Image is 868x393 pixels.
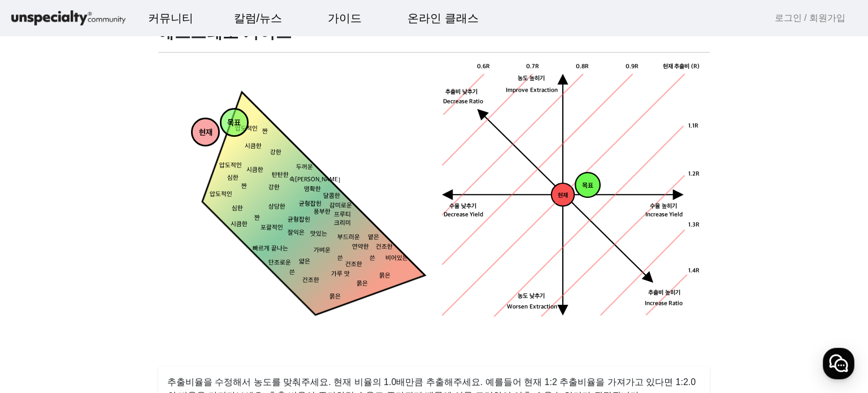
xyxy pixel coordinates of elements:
[329,202,352,209] tspan: 감미로운
[268,204,285,211] tspan: 상당한
[379,272,390,279] tspan: 묽은
[268,260,291,267] tspan: 단조로운
[449,202,476,210] tspan: 수율 낮추기
[370,254,375,262] tspan: 쓴
[443,98,484,105] tspan: Decrease Ratio
[368,234,379,241] tspan: 옅은
[314,208,331,215] tspan: 풍부한
[175,316,188,325] span: 설정
[506,87,558,94] tspan: Improve Extraction
[219,162,242,169] tspan: 압도적인
[648,289,680,296] tspan: 추출비 높히기
[645,300,683,307] tspan: Increase Ratio
[576,63,589,70] tspan: 0.8R
[688,171,700,178] tspan: 1.2R
[663,63,700,70] tspan: 현재 추출비 (R)
[232,205,243,213] tspan: 심한
[253,245,288,252] tspan: 빠르게 끝나는
[334,211,351,219] tspan: 프루티
[626,63,639,70] tspan: 0.9R
[227,175,238,182] tspan: 심한
[9,8,128,28] img: logo
[241,183,247,190] tspan: 짠
[352,244,369,251] tspan: 연약한
[146,299,217,327] a: 설정
[103,317,117,326] span: 대화
[139,3,202,33] a: 커뮤니티
[444,211,484,218] tspan: Decrease Yield
[235,125,258,132] tspan: 압도적인
[245,142,262,150] tspan: 시큼한
[518,293,545,300] tspan: 농도 낮추기
[688,221,700,228] tspan: 1.3R
[268,184,280,192] tspan: 강한
[331,271,350,278] tspan: 가루 맛
[36,316,42,325] span: 홈
[3,299,75,327] a: 홈
[270,149,281,157] tspan: 강한
[558,192,568,199] tspan: 현재
[688,267,700,275] tspan: 1.4R
[246,167,263,174] tspan: 시큼한
[75,299,146,327] a: 대화
[299,200,322,208] tspan: 균형잡힌
[272,171,289,179] tspan: 탄탄한
[225,3,292,33] a: 칼럼/뉴스
[254,215,260,222] tspan: 짠
[582,182,593,189] tspan: 목표
[518,75,545,83] tspan: 농도 높히기
[775,11,845,25] a: 로그인 / 회원가입
[323,192,340,200] tspan: 달콤한
[445,88,478,96] tspan: 추출비 낮추기
[288,229,305,236] tspan: 잘익은
[261,224,283,232] tspan: 포괄적인
[345,261,362,269] tspan: 건조한
[507,304,557,311] tspan: Worsen Extraction
[314,247,331,254] tspan: 가벼운
[299,258,310,265] tspan: 얇은
[310,231,327,238] tspan: 맛있는
[376,244,393,251] tspan: 건조한
[304,186,321,193] tspan: 명확한
[477,63,490,70] tspan: 0.6R
[289,176,340,184] tspan: 속[PERSON_NAME]
[231,221,248,228] tspan: 시큼한
[199,128,212,138] tspan: 현재
[296,163,313,171] tspan: 두꺼운
[337,254,343,262] tspan: 쓴
[398,3,488,33] a: 온라인 클래스
[319,3,371,33] a: 가이드
[329,293,341,300] tspan: 묽은
[288,216,310,223] tspan: 균형잡힌
[650,202,677,210] tspan: 수율 높히기
[262,128,268,136] tspan: 짠
[289,269,295,277] tspan: 쓴
[302,277,319,284] tspan: 건조한
[526,63,539,70] tspan: 0.7R
[357,280,368,288] tspan: 묽은
[210,191,232,198] tspan: 압도적인
[385,254,408,262] tspan: 비어있는
[645,211,683,218] tspan: Increase Yield
[688,122,698,129] tspan: 1.1R
[337,234,360,241] tspan: 부드러운
[227,119,241,128] tspan: 목표
[334,219,351,227] tspan: 크리미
